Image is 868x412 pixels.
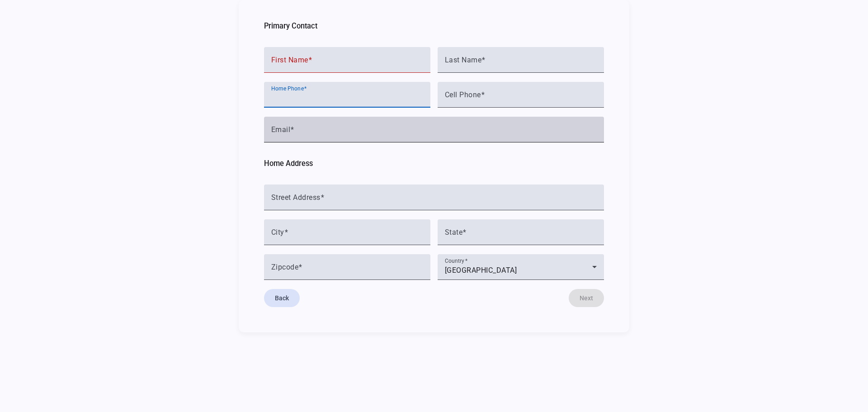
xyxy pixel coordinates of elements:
[271,193,321,201] mat-label: Street Address
[445,258,465,264] mat-label: Country
[264,289,300,307] button: Back
[264,159,604,174] h3: Home Address
[271,85,304,92] mat-label: Home Phone
[445,56,481,64] mat-label: Last Name
[445,266,517,275] span: [GEOGRAPHIC_DATA]
[271,227,284,236] mat-label: City
[445,90,481,99] mat-label: Cell Phone
[445,227,462,236] mat-label: State
[264,22,604,36] h3: Primary Contact
[271,125,290,134] mat-label: Email
[271,56,308,64] mat-label: First Name
[275,294,289,303] span: Back
[271,262,298,271] mat-label: Zipcode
